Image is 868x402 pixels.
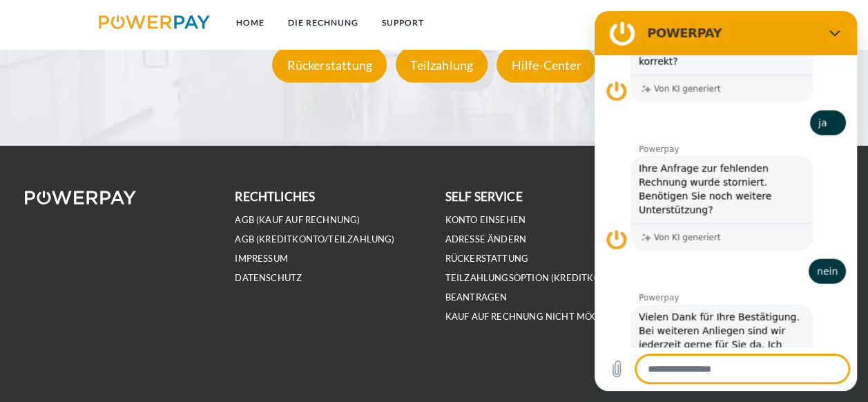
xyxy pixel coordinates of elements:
[445,311,621,323] a: Kauf auf Rechnung nicht möglich
[370,10,436,35] a: SUPPORT
[396,46,488,82] div: Teilzahlung
[99,15,210,29] img: logo-powerpay.svg
[235,272,302,284] a: DATENSCHUTZ
[235,253,288,265] a: IMPRESSUM
[392,57,491,72] a: Teilzahlung
[25,191,136,204] img: logo-powerpay-white.svg
[445,253,529,265] a: Rückerstattung
[493,57,599,72] a: Hilfe-Center
[224,10,276,35] a: Home
[445,272,623,303] a: Teilzahlungsoption (KREDITKONTO) beantragen
[235,214,360,226] a: AGB (Kauf auf Rechnung)
[445,214,526,226] a: Konto einsehen
[445,233,527,245] a: Adresse ändern
[235,233,394,245] a: AGB (Kreditkonto/Teilzahlung)
[276,10,370,35] a: DIE RECHNUNG
[496,46,595,82] div: Hilfe-Center
[595,11,857,391] iframe: Messaging-Fenster
[445,189,523,204] b: self service
[272,46,387,82] div: Rückerstattung
[235,189,315,204] b: rechtliches
[269,57,390,72] a: Rückerstattung
[698,10,741,35] a: agb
